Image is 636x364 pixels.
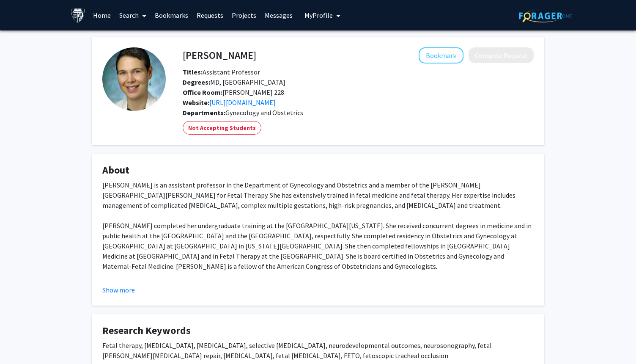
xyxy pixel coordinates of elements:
b: Degrees: [183,78,210,86]
b: Website: [183,98,209,107]
b: Titles: [183,68,203,76]
span: Assistant Professor [183,68,260,76]
button: Show more [102,285,135,295]
a: Search [115,0,151,30]
h4: [PERSON_NAME] [183,47,256,63]
a: Requests [192,0,228,30]
h4: Research Keywords [102,325,534,337]
button: Add Mara Rosner to Bookmarks [419,47,463,63]
a: Home [89,0,115,30]
a: Messages [260,0,297,30]
a: Opens in a new tab [209,98,276,107]
h4: About [102,164,534,176]
div: Fetal therapy, [MEDICAL_DATA], [MEDICAL_DATA], selective [MEDICAL_DATA], neurodevelopmental outco... [102,340,534,361]
p: [PERSON_NAME] is an assistant professor in the Department of Gynecology and Obstetrics and a memb... [102,180,534,353]
b: Departments: [183,108,225,117]
img: ForagerOne Logo [519,9,572,22]
img: Johns Hopkins University Logo [71,8,85,23]
iframe: Chat [6,326,36,358]
mat-chip: Not Accepting Students [183,121,261,135]
span: MD, [GEOGRAPHIC_DATA] [183,78,285,86]
span: [PERSON_NAME] 228 [183,88,284,97]
span: My Profile [304,11,333,19]
span: Gynecology and Obstetrics [225,108,303,117]
b: Office Room: [183,88,222,97]
button: Compose Request to Mara Rosner [469,47,534,63]
a: Projects [228,0,260,30]
a: Bookmarks [151,0,192,30]
img: Profile Picture [102,47,166,111]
